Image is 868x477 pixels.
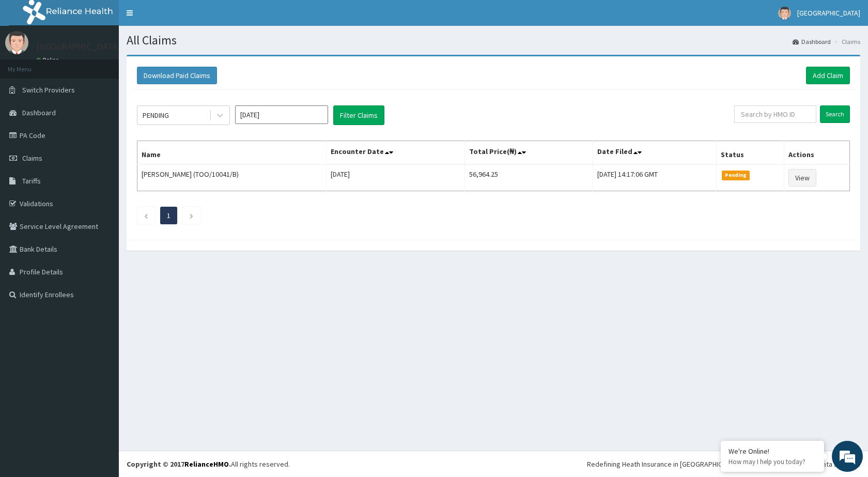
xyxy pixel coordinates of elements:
td: 56,964.25 [464,164,593,191]
span: Pending [722,171,750,180]
a: Dashboard [793,37,831,46]
td: [DATE] [326,164,464,191]
p: [GEOGRAPHIC_DATA] [36,42,121,51]
img: User Image [778,7,791,20]
p: How may I help you today? [729,457,816,466]
strong: Copyright © 2017 . [127,459,231,469]
div: Redefining Heath Insurance in [GEOGRAPHIC_DATA] using Telemedicine and Data Science! [587,459,860,469]
div: PENDING [143,110,169,120]
a: RelianceHMO [184,459,229,469]
th: Status [716,141,784,165]
a: View [788,169,816,187]
a: Online [36,56,61,64]
a: Previous page [144,211,148,220]
span: Tariffs [22,176,41,186]
footer: All rights reserved. [119,451,868,477]
th: Actions [784,141,850,165]
button: Filter Claims [333,105,384,125]
button: Download Paid Claims [137,67,217,84]
input: Search by HMO ID [734,105,816,123]
th: Date Filed [593,141,716,165]
th: Total Price(₦) [464,141,593,165]
th: Name [137,141,327,165]
img: User Image [5,31,28,54]
td: [PERSON_NAME] (TOO/10041/B) [137,164,327,191]
input: Search [820,105,850,123]
a: Add Claim [806,67,850,84]
li: Claims [832,37,860,46]
a: Next page [189,211,194,220]
div: We're Online! [729,447,816,456]
input: Select Month and Year [235,105,328,124]
a: Page 1 is your current page [167,211,171,220]
td: [DATE] 14:17:06 GMT [593,164,716,191]
h1: All Claims [127,34,860,47]
span: Dashboard [22,108,56,117]
th: Encounter Date [326,141,464,165]
span: Claims [22,153,42,163]
span: Switch Providers [22,85,75,95]
span: [GEOGRAPHIC_DATA] [797,8,860,18]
